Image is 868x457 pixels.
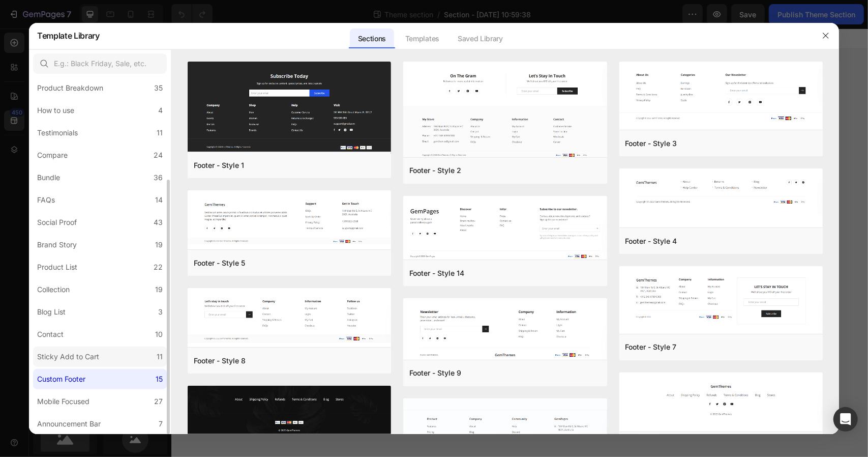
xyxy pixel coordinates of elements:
div: 7 [159,418,163,430]
div: Footer - Style 7 [625,341,677,353]
div: 19 [155,239,163,251]
div: Saved Library [450,28,511,49]
img: f12.png [188,386,391,436]
img: f4.png [619,168,823,215]
div: 4 [158,104,163,117]
div: 11 [157,127,163,139]
div: 14 [155,194,163,206]
div: Footer - Style 9 [409,367,461,379]
div: Blog List [37,306,66,318]
div: Contact [37,328,64,340]
img: f11.png [619,373,823,427]
img: f5.png [188,190,391,244]
div: 10 [155,328,163,340]
div: Brand Story [37,239,77,251]
div: 36 [154,172,163,184]
div: Social Proof [37,216,77,228]
div: Compare [37,149,68,161]
div: 43 [154,216,163,228]
img: f14.png [403,196,607,262]
div: 15 [156,373,163,385]
div: 27 [154,395,163,408]
img: f7.png [619,266,823,336]
div: Drop element here [327,48,381,56]
div: Sticky Add to Cart [37,351,99,363]
div: Footer - Style 8 [194,355,246,367]
img: f9.png [403,298,607,361]
div: 24 [154,149,163,161]
div: Sections [350,28,394,49]
h2: Template Library [37,22,100,49]
img: f8.png [188,288,391,343]
div: How to use [37,104,74,117]
div: 3 [158,306,163,318]
div: Bundle [37,172,60,184]
div: 11 [157,351,163,363]
div: Footer - Style 4 [625,235,677,247]
div: Product Breakdown [37,82,103,94]
img: f3.png [619,62,823,132]
div: Custom Footer [37,373,85,385]
img: f2.png [403,62,607,159]
div: Collection [37,283,70,296]
div: Footer - Style 3 [625,137,677,150]
div: Footer - Style 2 [409,164,461,177]
div: Testimonials [37,127,78,139]
div: Product List [37,261,77,273]
div: Templates [397,28,447,49]
div: Open Intercom Messenger [833,407,858,432]
div: 22 [154,261,163,273]
img: f1.png [188,62,391,154]
div: Mobile Focused [37,395,89,408]
div: Footer - Style 1 [194,159,244,172]
div: Footer - Style 5 [194,257,245,269]
input: E.g.: Black Friday, Sale, etc. [33,53,167,74]
div: FAQs [37,194,55,206]
div: 35 [154,82,163,94]
div: 19 [155,283,163,296]
div: Announcement Bar [37,418,101,430]
div: Footer - Style 14 [409,267,464,279]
